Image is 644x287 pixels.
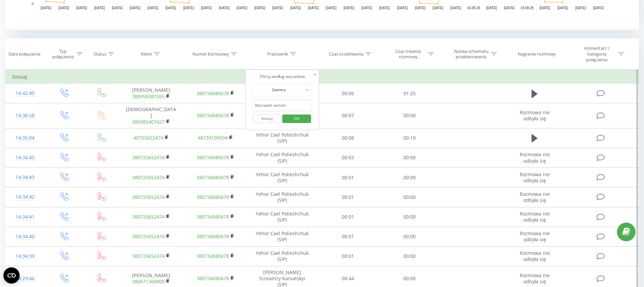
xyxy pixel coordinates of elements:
td: Yehor Cael Polieshchuk (SIP) [248,207,317,227]
text: [DATE] [415,6,426,10]
a: 380734080478 [196,112,229,119]
button: Anuluj [253,115,282,123]
text: [DATE] [379,6,390,10]
text: [DATE] [59,6,69,10]
a: 380734080478 [196,174,229,181]
td: Yehor Cael Polieshchuk (SIP) [248,187,317,207]
a: 380734080478 [196,275,229,282]
text: [DATE] [201,6,212,10]
button: Open CMP widget [3,267,20,284]
div: 14:34:45 [12,151,38,164]
td: 00:00 [379,168,441,187]
a: 48739109594 [198,135,228,141]
div: Filtruj według warunków [253,73,312,80]
div: Czas oczekiwania [329,51,363,57]
span: Rozmowa nie odbyła się [520,230,550,243]
div: Klient [141,51,152,57]
td: [DEMOGRAPHIC_DATA] [119,103,183,128]
div: Komentarz / kategoria połączenia [577,45,617,63]
td: 00:00 [379,103,441,128]
text: [DATE] [112,6,123,10]
a: 380734080478 [196,194,229,200]
span: Rozmowa nie odbyła się [520,151,550,164]
text: 16.09.25 [467,6,480,10]
span: Rozmowa nie odbyła się [520,109,550,122]
a: 380725652474 [132,174,165,181]
text: [DATE] [254,6,265,10]
a: 380725652474 [132,253,165,259]
text: [DATE] [183,6,194,10]
td: 00:08 [317,128,379,148]
div: Nagranie rozmowy [518,51,556,57]
td: 00:01 [317,168,379,187]
a: 380725652474 [132,154,165,161]
text: [DATE] [94,6,105,10]
div: 14:34:40 [12,230,38,243]
text: 0 [32,2,34,6]
a: 380671360000 [132,278,165,285]
text: 19.09.25 [520,6,534,10]
a: 380734080478 [196,233,229,240]
text: [DATE] [397,6,408,10]
span: Rozmowa nie odbyła się [520,191,550,203]
text: [DATE] [593,6,604,10]
div: 14:35:04 [12,131,38,145]
td: 00:10 [379,128,441,148]
td: 00:01 [317,207,379,227]
span: Rozmowa nie odbyła się [520,250,550,262]
div: 14:34:41 [12,210,38,224]
div: Status [94,51,106,57]
input: Wprowadź wartość [253,100,312,111]
span: Rozmowa nie odbyła się [520,210,550,223]
text: [DATE] [486,6,497,10]
a: 380734080478 [196,213,229,220]
td: 00:00 [379,187,441,207]
div: Pracownik [267,51,288,57]
text: [DATE] [326,6,337,10]
text: [DATE] [433,6,443,10]
div: 14:36:58 [12,109,38,122]
text: [DATE] [76,6,87,10]
td: Dzisiaj [5,70,639,84]
text: [DATE] [451,6,461,10]
td: 00:06 [317,84,379,103]
td: 00:00 [379,207,441,227]
a: 40725652474 [133,135,163,141]
text: [DATE] [219,6,230,10]
text: [DATE] [237,6,248,10]
td: [PERSON_NAME] [119,84,183,103]
a: 380725652474 [132,194,165,200]
text: [DATE] [504,6,515,10]
text: [DATE] [41,6,51,10]
text: [DATE] [148,6,159,10]
text: [DATE] [540,6,550,10]
div: 14:42:40 [12,87,38,100]
text: [DATE] [290,6,301,10]
text: [DATE] [575,6,586,10]
div: Data połączenia [8,51,40,57]
text: [DATE] [308,6,319,10]
td: 00:00 [379,148,441,167]
a: 380725652474 [132,213,165,220]
td: 01:25 [379,84,441,103]
td: 00:00 [379,227,441,246]
a: 380958387265 [132,93,165,100]
div: 14:34:42 [12,190,38,204]
td: 00:07 [317,103,379,128]
div: 14:34:39 [12,250,38,263]
span: Rozmowa nie odbyła się [520,171,550,184]
td: Yehor Cael Polieshchuk (SIP) [248,148,317,167]
text: [DATE] [272,6,283,10]
div: Czas trwania rozmowy [390,48,426,60]
text: [DATE] [557,6,568,10]
a: 380734080478 [196,90,229,97]
td: 00:01 [317,227,379,246]
text: [DATE] [361,6,372,10]
button: OK [282,115,311,123]
td: 00:03 [317,148,379,167]
span: OK [287,113,306,124]
a: 380985407427 [132,119,165,125]
td: 00:01 [317,187,379,207]
text: [DATE] [165,6,176,10]
td: Yehor Cael Polieshchuk (SIP) [248,227,317,246]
